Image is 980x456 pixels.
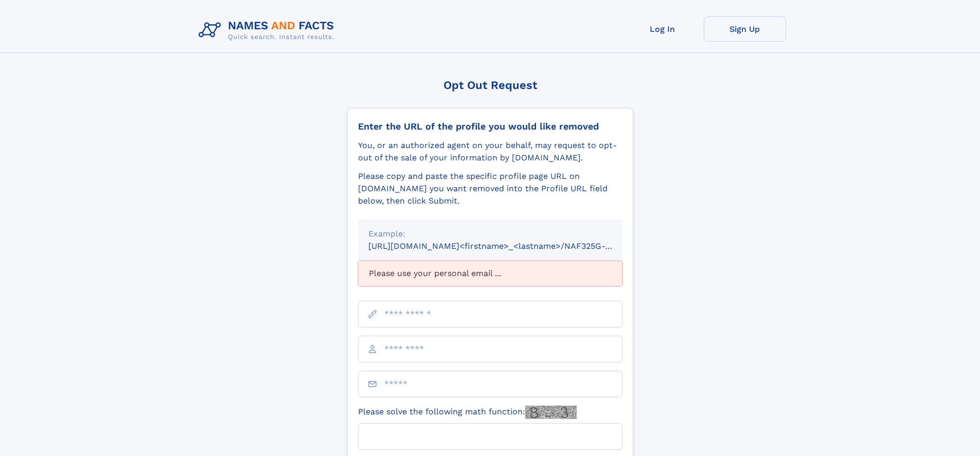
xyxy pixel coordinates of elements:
a: Sign Up [704,16,786,42]
div: Opt Out Request [347,79,633,92]
div: Enter the URL of the profile you would like removed [358,121,622,132]
small: [URL][DOMAIN_NAME]<firstname>_<lastname>/NAF325G-xxxxxxxx [368,241,642,251]
div: Example: [368,228,612,240]
label: Please solve the following math function: [358,406,577,419]
a: Log In [621,16,704,42]
img: Logo Names and Facts [194,16,343,44]
div: Please use your personal email ... [358,261,622,286]
div: You, or an authorized agent on your behalf, may request to opt-out of the sale of your informatio... [358,139,622,164]
div: Please copy and paste the specific profile page URL on [DOMAIN_NAME] you want removed into the Pr... [358,170,622,207]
